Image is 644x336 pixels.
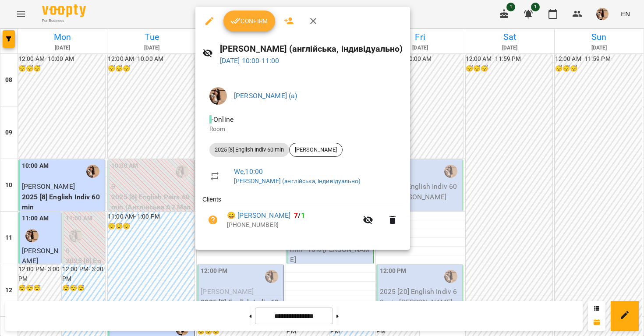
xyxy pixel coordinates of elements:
[234,167,263,176] a: We , 10:00
[234,92,297,100] a: [PERSON_NAME] (а)
[301,211,305,219] span: 1
[209,87,227,105] img: da26dbd3cedc0bbfae66c9bd16ef366e.jpeg
[234,177,361,184] a: [PERSON_NAME] (англійська, індивідуально)
[294,211,304,219] b: /
[202,195,403,239] ul: Clients
[223,11,275,32] button: Confirm
[220,57,280,65] a: [DATE] 10:00-11:00
[209,115,235,124] span: - Online
[220,42,403,56] h6: [PERSON_NAME] (англійська, індивідуально)
[230,16,268,26] span: Confirm
[209,125,396,134] p: Room
[227,210,290,221] a: 😀 [PERSON_NAME]
[290,146,342,154] span: [PERSON_NAME]
[294,211,298,219] span: 7
[289,143,343,157] div: [PERSON_NAME]
[202,209,223,230] button: Unpaid. Bill the attendance?
[227,221,357,230] p: [PHONE_NUMBER]
[209,146,289,154] span: 2025 [8] English Indiv 60 min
